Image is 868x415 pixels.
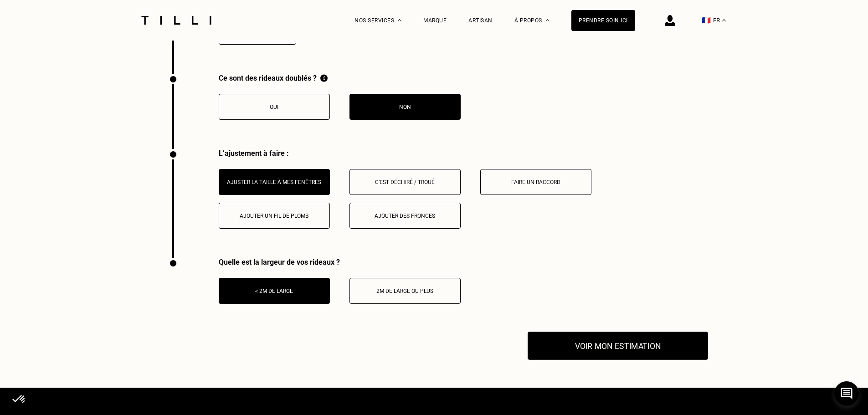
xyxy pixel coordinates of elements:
img: menu déroulant [722,19,726,21]
button: Ajouter des fronces [349,203,461,229]
img: Menu déroulant à propos [546,19,550,21]
div: Non [354,104,456,110]
img: Logo du service de couturière Tilli [138,16,215,25]
a: Prendre soin ici [571,10,635,31]
button: < 2m de large [219,278,330,304]
div: C‘est déchiré / troué [354,179,456,185]
div: Oui [224,104,325,110]
button: Ajouter un fil de plomb [219,203,330,229]
div: Ce sont des rideaux doublés ? [219,74,461,82]
button: Ajuster la taille à mes fenêtres [219,169,330,195]
button: Oui [219,94,330,120]
button: 2m de large ou plus [349,278,461,304]
img: Menu déroulant [398,19,401,21]
button: C‘est déchiré / troué [349,169,461,195]
button: Non [349,94,461,120]
div: L’ajustement à faire : [219,149,700,158]
div: Ajouter des fronces [354,213,456,219]
button: Voir mon estimation [528,332,708,360]
div: < 2m de large [224,288,325,294]
div: Faire un raccord [485,179,586,185]
div: Quelle est la largeur de vos rideaux ? [219,258,461,266]
img: icône connexion [665,15,675,26]
div: Ajuster la taille à mes fenêtres [224,179,325,185]
a: Marque [423,17,447,24]
div: Ajouter un fil de plomb [224,213,325,219]
button: Faire un raccord [480,169,591,195]
span: 🇫🇷 [702,16,711,25]
a: Artisan [468,17,493,24]
div: 2m de large ou plus [354,288,456,294]
img: Qu'est ce qu'une doublure ? [320,74,328,82]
